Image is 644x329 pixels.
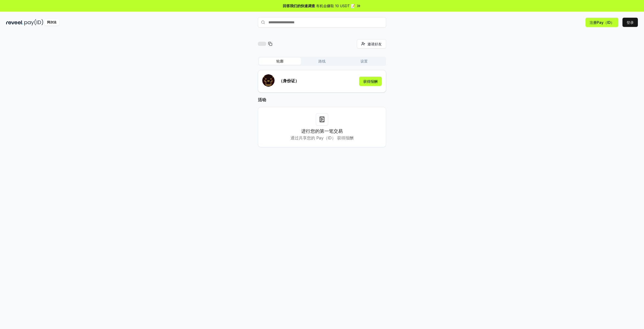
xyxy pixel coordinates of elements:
button: 登录 [622,18,638,27]
img: pay_id [24,19,43,26]
h3: 进行您的第一笔交易 [301,128,343,135]
p: （身份证） [279,78,299,84]
button: 轮廓 [259,58,301,65]
button: 注册Pay（ID） [586,18,618,27]
h2: 活动 [258,97,386,103]
button: 邀请好友 [357,39,386,48]
button: 获得报酬 [359,77,382,86]
button: 路线 [301,58,343,65]
span: 回答我们的快速调查 [283,3,315,8]
p: 通过共享您的 Pay（ID） 获得报酬 [290,135,354,141]
div: 阿尔法 [44,19,59,26]
span: 有机会赚取 10 USDT 📝 [316,3,355,8]
button: 设置 [343,58,385,65]
span: 邀请好友 [367,41,382,47]
img: reveel_dark [6,19,23,26]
